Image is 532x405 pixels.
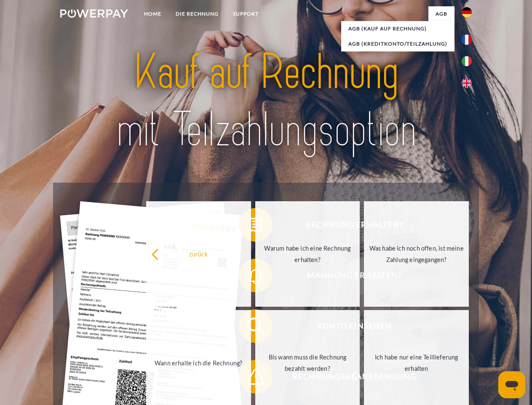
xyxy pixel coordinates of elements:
a: AGB (Kauf auf Rechnung) [341,21,454,36]
a: Was habe ich noch offen, ist meine Zahlung eingegangen? [364,201,469,307]
div: Was habe ich noch offen, ist meine Zahlung eingegangen? [369,243,464,265]
iframe: Schaltfläche zum Öffnen des Messaging-Fensters [498,371,525,398]
div: Ich habe nur eine Teillieferung erhalten [369,351,464,374]
div: zurück [151,248,246,259]
a: DIE RECHNUNG [168,6,226,22]
div: Wann erhalte ich die Rechnung? [151,357,246,368]
img: fr [462,35,472,45]
a: SUPPORT [226,6,266,22]
img: de [462,7,472,17]
div: Warum habe ich eine Rechnung erhalten? [260,243,355,265]
img: logo-powerpay-white.svg [60,9,128,18]
img: title-powerpay_de.svg [80,40,452,162]
a: AGB (Kreditkonto/Teilzahlung) [341,36,454,51]
a: agb [428,6,454,22]
a: Home [137,6,168,22]
div: Bis wann muss die Rechnung bezahlt werden? [260,351,355,374]
img: en [462,78,472,88]
img: it [462,56,472,66]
